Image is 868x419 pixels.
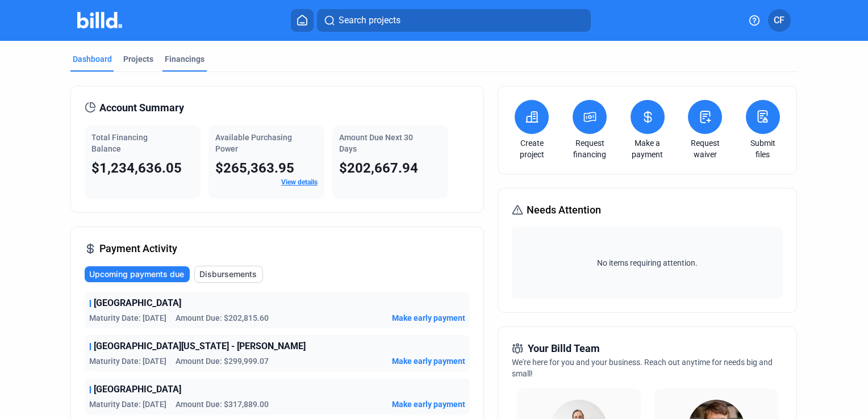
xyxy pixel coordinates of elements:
span: We're here for you and your business. Reach out anytime for needs big and small! [512,358,773,378]
button: Disbursements [194,266,263,283]
a: Submit files [743,137,783,160]
span: Search projects [339,14,400,27]
span: Account Summary [99,100,184,116]
button: Upcoming payments due [85,266,190,282]
span: Available Purchasing Power [215,133,292,153]
span: Disbursements [199,269,257,280]
span: Maturity Date: [DATE] [89,355,166,367]
span: Amount Due Next 30 Days [339,133,413,153]
span: Amount Due: $202,815.60 [176,312,269,324]
span: Maturity Date: [DATE] [89,399,166,410]
div: Projects [123,53,153,65]
span: Maturity Date: [DATE] [89,312,166,324]
span: $265,363.95 [215,160,294,176]
span: Total Financing Balance [91,133,148,153]
a: Request financing [570,137,610,160]
span: $1,234,636.05 [91,160,182,176]
span: Your Billd Team [528,341,600,357]
span: Needs Attention [527,202,601,218]
span: CF [774,14,784,27]
a: Request waiver [685,137,725,160]
a: Make a payment [628,137,667,160]
span: Amount Due: $317,889.00 [176,399,269,410]
span: [GEOGRAPHIC_DATA][US_STATE] - [PERSON_NAME] [94,340,306,353]
button: Make early payment [392,399,465,410]
a: View details [281,178,318,186]
span: Amount Due: $299,999.07 [176,355,269,367]
button: Search projects [317,9,591,32]
img: Billd Company Logo [77,12,122,28]
span: [GEOGRAPHIC_DATA] [94,296,181,310]
span: Payment Activity [99,241,177,257]
button: Make early payment [392,355,465,367]
button: CF [768,9,791,32]
span: $202,667.94 [339,160,418,176]
div: Financings [165,53,205,65]
button: Make early payment [392,312,465,324]
a: Create project [512,137,552,160]
span: [GEOGRAPHIC_DATA] [94,383,181,396]
span: Upcoming payments due [89,269,184,280]
span: No items requiring attention. [516,257,778,269]
div: Dashboard [73,53,112,65]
